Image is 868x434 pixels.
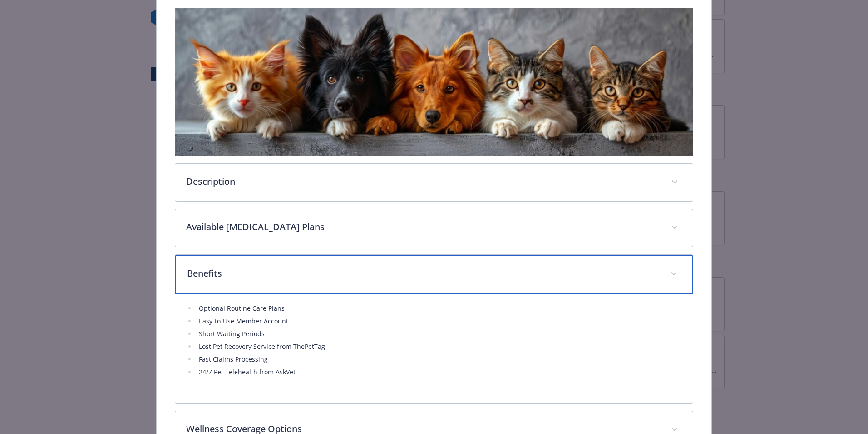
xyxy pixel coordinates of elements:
li: 24/7 Pet Telehealth from AskVet [196,367,682,378]
div: Benefits [175,294,693,403]
div: Description [175,164,693,201]
p: Benefits [187,267,659,280]
li: Lost Pet Recovery Service from ThePetTag [196,341,682,352]
li: Optional Routine Care Plans [196,303,682,314]
div: Benefits [175,255,693,294]
p: Available [MEDICAL_DATA] Plans [186,220,660,234]
li: Fast Claims Processing [196,354,682,365]
li: Short Waiting Periods [196,328,682,339]
div: Available [MEDICAL_DATA] Plans [175,209,693,247]
img: banner [175,8,693,156]
p: Description [186,175,660,188]
li: Easy-to-Use Member Account [196,316,682,327]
